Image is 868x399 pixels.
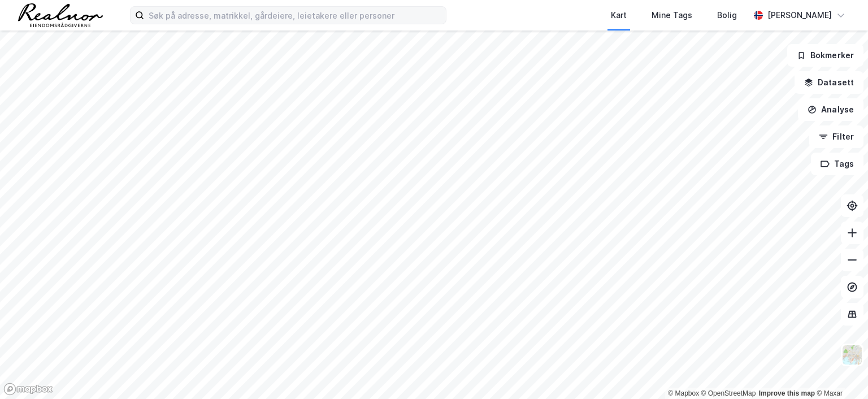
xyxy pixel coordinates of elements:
div: Mine Tags [652,8,692,22]
div: [PERSON_NAME] [767,8,832,22]
input: Søk på adresse, matrikkel, gårdeiere, leietakere eller personer [144,7,446,24]
iframe: Chat Widget [811,345,868,399]
div: Kart [611,8,627,22]
div: Kontrollprogram for chat [811,345,868,399]
div: Bolig [717,8,737,22]
img: realnor-logo.934646d98de889bb5806.png [18,3,103,27]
